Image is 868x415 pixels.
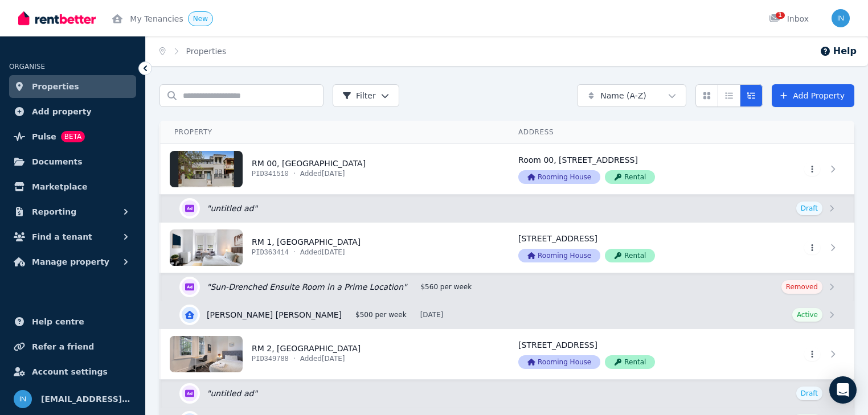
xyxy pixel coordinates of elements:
nav: Breadcrumb [146,36,240,66]
span: Name (A-Z) [600,90,646,101]
a: PulseBETA [9,125,136,148]
a: Help centre [9,310,136,333]
th: Address [505,121,756,144]
a: Account settings [9,360,136,383]
a: View details for RM 00, 4 Park Parade [161,144,505,194]
a: Add property [9,100,136,123]
a: View details for Salome Marie Lenz [161,301,854,328]
span: Filter [342,90,376,101]
button: Help [820,44,857,58]
span: Marketplace [32,180,87,194]
a: Edit listing: Sun-Drenched Ensuite Room in a Prime Location [161,273,854,301]
button: Card view [695,84,718,107]
span: [EMAIL_ADDRESS][DOMAIN_NAME] [41,392,132,406]
img: RentBetter [18,10,96,27]
span: Find a tenant [32,230,92,244]
button: Manage property [9,250,136,273]
button: More options [804,241,820,254]
img: info@museliving.com.au [14,390,32,408]
button: Find a tenant [9,225,136,248]
a: View details for RM 1, 4 Park Parade [756,223,854,273]
a: Properties [9,75,136,98]
a: View details for RM 00, 4 Park Parade [505,144,756,194]
span: Add property [32,105,92,118]
a: View details for RM 00, 4 Park Parade [756,144,854,194]
div: Inbox [769,13,809,24]
button: Reporting [9,200,136,223]
a: Add Property [772,84,854,107]
div: View options [695,84,763,107]
span: New [193,15,208,23]
span: Help centre [32,315,84,328]
span: Manage property [32,255,109,269]
span: Documents [32,155,83,169]
img: info@museliving.com.au [832,9,850,27]
a: Edit listing: [161,380,854,407]
button: Filter [333,84,399,107]
span: Refer a friend [32,340,94,354]
a: View details for RM 2, 4 Park Parade [161,329,505,379]
span: Reporting [32,205,76,219]
a: View details for RM 1, 4 Park Parade [505,223,756,273]
a: Documents [9,150,136,173]
button: Name (A-Z) [577,84,686,107]
th: Property [161,121,505,144]
button: Compact list view [718,84,740,107]
a: Edit listing: [161,195,854,222]
a: Properties [186,47,227,56]
div: Open Intercom Messenger [829,376,857,404]
button: More options [804,162,820,176]
a: Refer a friend [9,335,136,358]
span: 1 [776,12,785,19]
span: Properties [32,80,79,93]
span: Account settings [32,365,108,379]
span: Pulse [32,130,56,143]
span: BETA [61,131,85,142]
button: Expanded list view [740,84,763,107]
a: View details for RM 2, 4 Park Parade [505,329,756,379]
button: More options [804,347,820,361]
a: View details for RM 1, 4 Park Parade [161,223,505,273]
a: View details for RM 2, 4 Park Parade [756,329,854,379]
span: ORGANISE [9,63,45,71]
a: Marketplace [9,175,136,198]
